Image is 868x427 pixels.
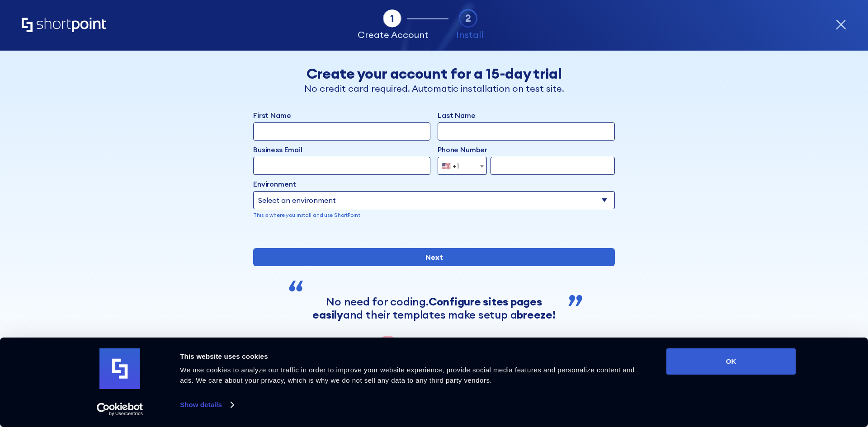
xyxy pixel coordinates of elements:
img: logo [99,348,140,389]
button: OK [666,348,796,375]
a: Show details [180,398,233,412]
span: We use cookies to analyze our traffic in order to improve your website experience, provide social... [180,366,635,384]
div: This website uses cookies [180,351,646,362]
a: Usercentrics Cookiebot - opens in a new window [80,403,160,416]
